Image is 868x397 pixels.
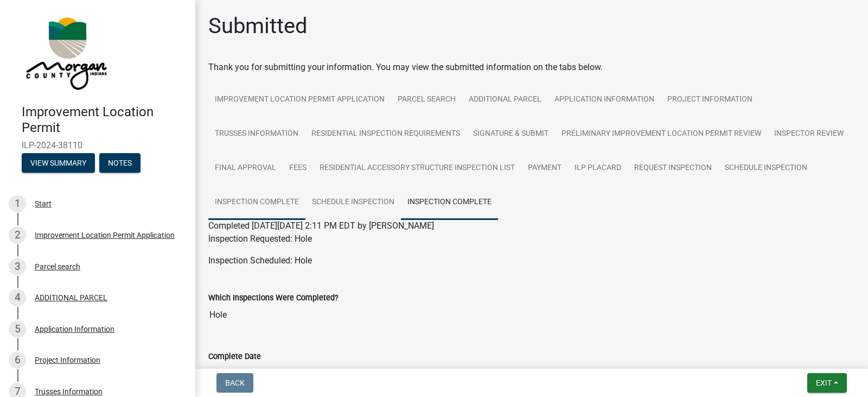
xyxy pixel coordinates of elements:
div: Thank you for submitting your information. You may view the submitted information on the tabs below. [208,61,855,74]
label: Which Inspections Were Completed? [208,294,339,302]
a: Payment [521,151,568,186]
h4: Improvement Location Permit [22,104,187,136]
a: Schedule Inspection [305,185,401,220]
button: View Summary [22,153,95,173]
a: Preliminary Improvement Location Permit Review [555,117,768,152]
div: 4 [9,289,26,306]
div: 1 [9,195,26,212]
label: Complete Date [208,353,261,361]
wm-modal-confirm: Notes [99,159,141,168]
span: Back [225,379,245,387]
p: Inspection Requested: Hole [208,232,855,245]
a: Schedule Inspection [718,151,814,186]
div: Start [35,200,52,207]
a: Inspection Complete [208,185,305,220]
div: Parcel search [35,263,80,270]
div: Project Information [35,356,100,364]
button: Back [216,373,253,393]
span: Completed [DATE][DATE] 2:11 PM EDT by [PERSON_NAME] [208,220,434,231]
div: 6 [9,351,26,369]
a: Fees [283,151,313,186]
a: ADDITIONAL PARCEL [462,83,548,117]
a: Inspector Review [768,117,850,152]
div: ADDITIONAL PARCEL [35,294,107,301]
a: Signature & Submit [467,117,555,152]
div: Improvement Location Permit Application [35,231,175,239]
a: ILP Placard [568,151,628,186]
a: Final Approval [208,151,283,186]
wm-modal-confirm: Summary [22,159,95,168]
span: Exit [816,379,832,387]
a: Parcel search [391,83,462,117]
div: 2 [9,226,26,244]
a: Inspection Complete [401,185,498,220]
div: Application Information [35,325,114,333]
a: Residential Inspection Requirements [305,117,467,152]
a: Request Inspection [628,151,718,186]
h1: Submitted [208,13,308,39]
span: ILP-2024-38110 [22,140,174,150]
p: Inspection Scheduled: Hole [208,254,855,267]
a: Application Information [548,83,661,117]
div: Trusses Information [35,388,103,395]
a: Residential Accessory Structure Inspection List [313,151,521,186]
a: Project Information [661,83,759,117]
div: 5 [9,320,26,338]
button: Exit [807,373,847,393]
button: Notes [99,153,141,173]
div: 3 [9,258,26,275]
a: Trusses Information [208,117,305,152]
img: Morgan County, Indiana [22,11,109,93]
a: Improvement Location Permit Application [208,83,391,117]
